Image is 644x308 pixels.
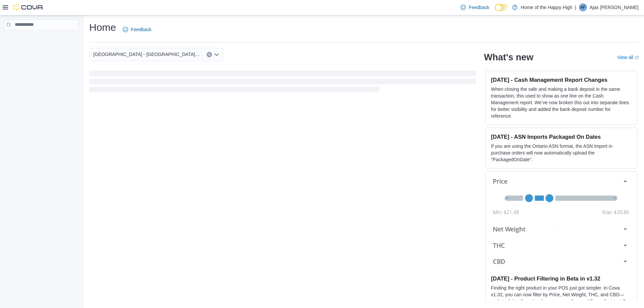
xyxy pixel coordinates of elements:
span: Dark Mode [495,11,495,11]
p: If you are using the Ontario ASN format, the ASN Import in purchase orders will now automatically... [491,143,632,163]
p: Ajax [PERSON_NAME] [590,3,639,11]
h1: Home [89,21,116,34]
span: [GEOGRAPHIC_DATA] - [GEOGRAPHIC_DATA] - Fire & Flower [93,50,200,58]
p: | [575,3,576,11]
h3: [DATE] - ASN Imports Packaged On Dates [491,133,632,140]
span: Feedback [131,26,151,33]
div: Ajax Fidler [579,3,587,11]
p: When closing the safe and making a bank deposit in the same transaction, this used to show as one... [491,86,632,119]
h3: [DATE] - Cash Management Report Changes [491,76,632,83]
img: Cova [13,4,44,11]
h2: What's new [484,52,533,63]
svg: External link [635,56,639,60]
input: Dark Mode [495,4,509,11]
span: AF [580,3,585,11]
h3: [DATE] - Product Filtering in Beta in v1.32 [491,275,632,282]
button: Clear input [207,52,212,57]
span: Loading [89,72,476,94]
p: Home of the Happy High [521,3,572,11]
button: Open list of options [214,52,219,57]
span: Feedback [469,4,489,11]
nav: Complex example [4,32,79,48]
a: Feedback [458,1,492,14]
a: Feedback [120,23,154,36]
a: View allExternal link [617,55,639,60]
